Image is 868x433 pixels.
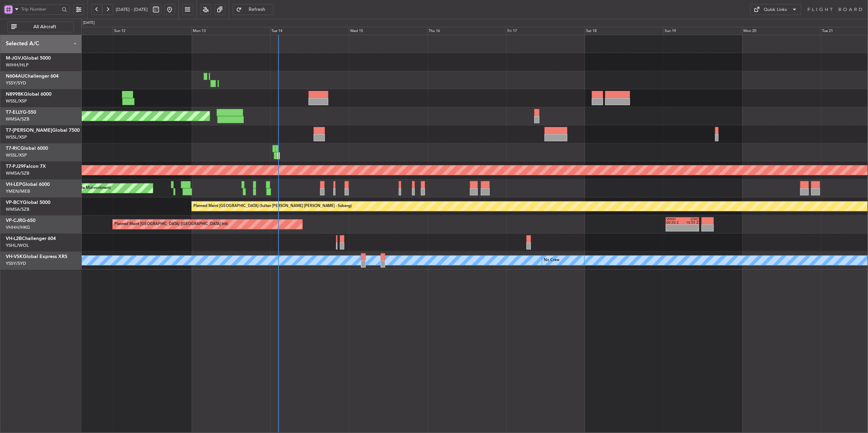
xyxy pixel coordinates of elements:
a: WMSA/SZB [6,116,29,122]
div: VHHH [666,218,682,221]
div: - [682,228,698,231]
a: VH-VSKGlobal Express XRS [6,254,67,259]
div: Mon 20 [742,27,821,35]
a: M-JGVJGlobal 5000 [6,56,51,61]
div: Thu 16 [427,27,506,35]
span: All Aircraft [18,25,72,29]
span: VP-BCY [6,200,23,205]
div: Planned Maint [GEOGRAPHIC_DATA] (Sultan [PERSON_NAME] [PERSON_NAME] - Subang) [193,201,352,211]
div: - [666,228,682,231]
div: Mon 13 [191,27,270,35]
a: VH-LEPGlobal 6000 [6,182,50,187]
a: WSSL/XSP [6,152,27,158]
span: N8998K [6,92,24,97]
span: M-JGVJ [6,56,23,61]
span: T7-[PERSON_NAME] [6,128,52,133]
span: [DATE] - [DATE] [116,6,148,13]
div: No Crew [544,255,559,266]
span: T7-ELLY [6,110,23,115]
span: T7-RIC [6,146,20,151]
div: 10:55 Z [682,221,698,224]
a: T7-PJ29Falcon 7X [6,164,46,169]
a: YSSY/SYD [6,260,26,267]
a: WMSA/SZB [6,170,29,176]
button: Refresh [233,4,273,15]
span: T7-PJ29 [6,164,23,169]
div: Sun 12 [113,27,191,35]
span: VH-VSK [6,254,23,259]
a: T7-ELLYG-550 [6,110,36,115]
a: WMSA/SZB [6,206,29,212]
a: WIHH/HLP [6,62,29,68]
div: Fri 17 [506,27,585,35]
span: N604AU [6,74,25,79]
input: Trip Number [21,4,60,14]
a: VHHH/HKG [6,224,30,230]
div: [DATE] [83,20,95,26]
div: Planned Maint [GEOGRAPHIC_DATA] ([GEOGRAPHIC_DATA] Intl) [114,219,228,229]
a: VH-L2BChallenger 604 [6,236,56,241]
a: N604AUChallenger 604 [6,74,59,79]
div: Quick Links [764,6,787,13]
div: Tue 14 [270,27,349,35]
button: Quick Links [750,4,801,15]
a: YSSY/SYD [6,80,26,86]
a: T7-[PERSON_NAME]Global 7500 [6,128,80,133]
div: Wed 15 [349,27,427,35]
span: VH-L2B [6,236,22,241]
span: VP-CJR [6,218,22,223]
a: N8998KGlobal 6000 [6,92,51,97]
span: Refresh [243,7,271,12]
a: YMEN/MEB [6,188,30,194]
div: Sun 19 [663,27,742,35]
a: VP-BCYGlobal 5000 [6,200,50,205]
a: VP-CJRG-650 [6,218,35,223]
a: YSHL/WOL [6,242,29,248]
div: 00:50 Z [666,221,682,224]
a: T7-RICGlobal 6000 [6,146,48,151]
a: WSSL/XSP [6,98,27,104]
div: LTAC [682,218,698,221]
span: VH-LEP [6,182,22,187]
a: WSSL/XSP [6,134,27,140]
button: All Aircraft [7,21,74,32]
div: Sat 18 [585,27,663,35]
